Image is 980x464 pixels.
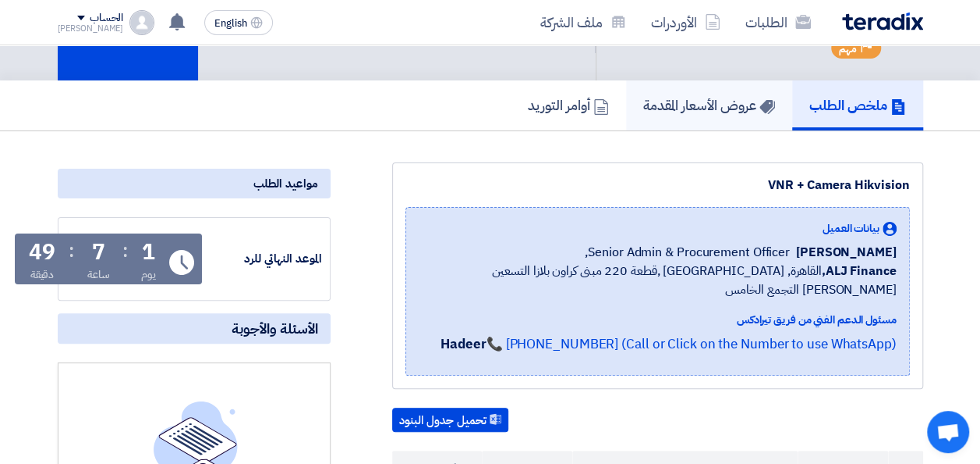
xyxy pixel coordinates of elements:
[122,237,128,265] div: :
[419,312,897,328] div: مسئول الدعم الفني من فريق تيرادكس
[87,266,110,283] div: ساعة
[29,241,55,263] div: 49
[733,4,823,41] a: الطلبات
[92,241,105,263] div: 7
[643,96,775,114] h5: عروض الأسعار المقدمة
[626,80,792,130] a: عروض الأسعار المقدمة
[141,266,156,283] div: يوم
[204,10,273,35] button: English
[585,243,790,262] span: Senior Admin & Procurement Officer,
[839,41,857,56] span: مهم
[823,220,879,237] span: بيانات العميل
[58,24,124,33] div: [PERSON_NAME]
[440,334,486,354] strong: Hadeer
[792,80,923,130] a: ملخص الطلب
[528,4,639,41] a: ملف الشركة
[405,176,910,195] div: VNR + Camera Hikvision
[809,96,906,114] h5: ملخص الطلب
[69,237,74,265] div: :
[639,4,733,41] a: الأوردرات
[214,18,247,29] span: English
[419,262,897,299] span: القاهرة, [GEOGRAPHIC_DATA] ,قطعة 220 مبنى كراون بلازا التسعين [PERSON_NAME] التجمع الخامس
[129,10,154,35] img: profile_test.png
[927,411,969,453] div: Open chat
[30,266,55,283] div: دقيقة
[796,243,897,262] span: [PERSON_NAME]
[90,12,123,25] div: الحساب
[822,262,897,280] b: ALJ Finance,
[392,408,508,433] button: تحميل جدول البنود
[232,319,318,337] span: الأسئلة والأجوبة
[142,241,155,263] div: 1
[205,250,322,268] div: الموعد النهائي للرد
[58,169,331,198] div: مواعيد الطلب
[842,12,923,30] img: Teradix logo
[486,334,897,354] a: 📞 [PHONE_NUMBER] (Call or Click on the Number to use WhatsApp)
[528,96,609,114] h5: أوامر التوريد
[511,80,626,130] a: أوامر التوريد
